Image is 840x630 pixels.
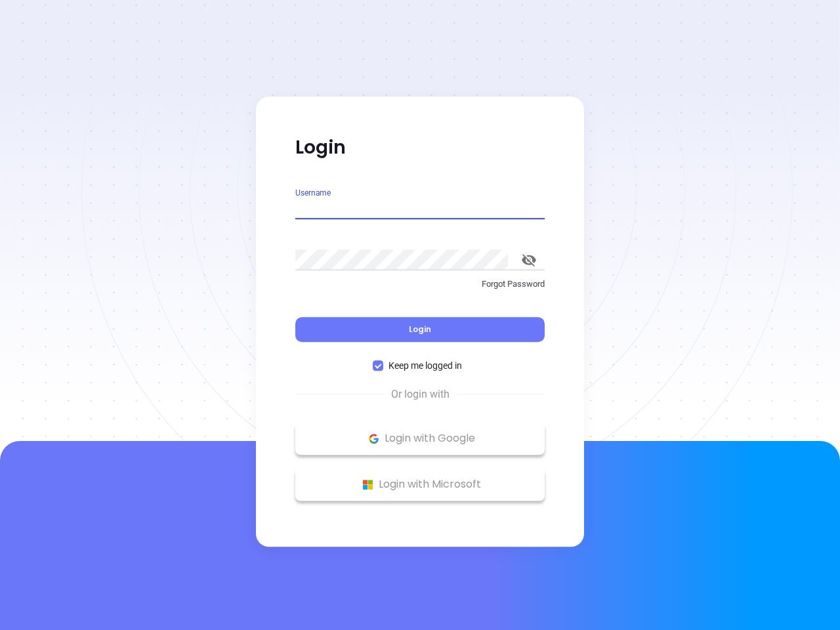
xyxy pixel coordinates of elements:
[513,244,545,276] button: toggle password visibility
[295,278,545,301] a: Forgot Password
[295,278,545,291] p: Forgot Password
[302,429,538,448] p: Login with Google
[385,387,456,402] span: Or login with
[383,358,467,373] span: Keep me logged in
[366,430,382,447] img: Google Logo
[295,189,331,197] label: Username
[409,324,431,335] span: Login
[295,317,545,342] button: Login
[295,136,545,159] p: Login
[360,476,376,493] img: Microsoft Logo
[295,468,545,501] button: Microsoft Logo Login with Microsoft
[302,474,538,494] p: Login with Microsoft
[295,422,545,455] button: Google Logo Login with Google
